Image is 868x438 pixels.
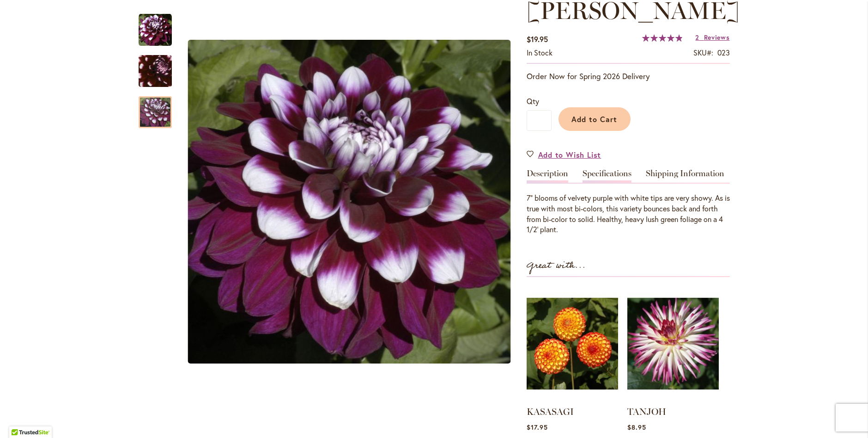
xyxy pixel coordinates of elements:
span: Qty [527,96,539,106]
div: Ryan CRyan CRyan C [181,5,517,399]
span: $8.95 [627,423,646,432]
img: TANJOH [627,286,719,401]
span: Add to Cart [571,114,617,124]
a: TANJOH [627,406,666,417]
div: 97% [642,34,683,42]
span: $19.95 [527,34,548,44]
img: Ryan C [122,39,188,103]
a: Shipping Information [646,169,724,183]
div: Ryan C [139,46,181,87]
a: Add to Wish List [527,149,601,160]
div: 023 [717,48,730,58]
a: Specifications [583,169,631,183]
a: Description [527,169,568,183]
div: Ryan C [139,87,172,128]
span: Add to Wish List [538,149,601,160]
div: Detailed Product Info [527,169,730,235]
div: Ryan C [139,5,181,46]
p: Order Now for Spring 2026 Delivery [527,71,730,82]
img: KASASAGI [527,286,618,401]
button: Add to Cart [558,107,631,131]
iframe: Launch Accessibility Center [7,405,33,431]
strong: SKU [693,48,713,57]
div: 7" blooms of velvety purple with white tips are very showy. As is true with most bi-colors, this ... [527,193,730,235]
span: 2 [695,33,699,42]
div: Product Images [181,5,560,399]
a: 2 Reviews [695,33,729,42]
span: $17.95 [527,423,548,432]
span: Reviews [704,33,730,42]
img: Ryan C [139,13,172,47]
a: KASASAGI [527,406,574,417]
strong: Great with... [527,258,586,273]
img: Ryan C [188,40,510,364]
div: Availability [527,48,552,58]
div: Ryan C [181,5,517,399]
span: In stock [527,48,552,57]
